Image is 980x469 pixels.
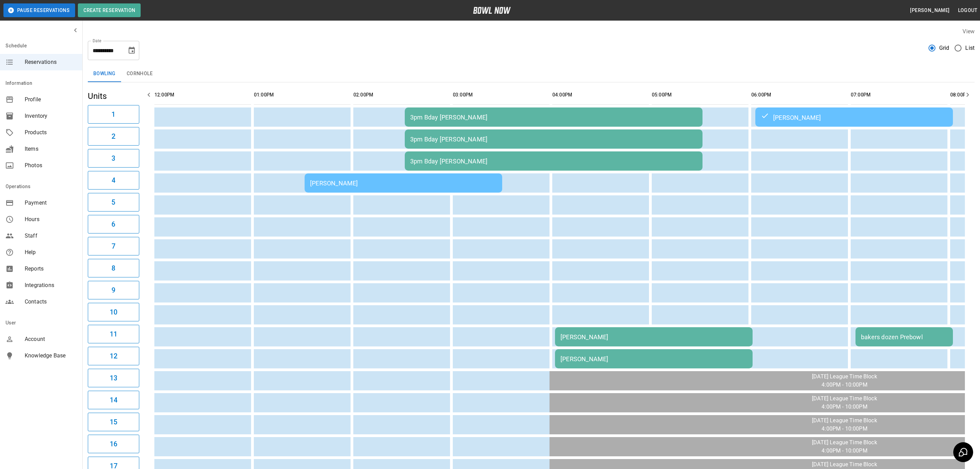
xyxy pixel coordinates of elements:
[78,3,141,17] button: Create Reservation
[88,66,121,82] button: Bowling
[111,197,115,208] h6: 5
[25,58,77,66] span: Reservations
[25,352,77,360] span: Knowledge Base
[88,193,139,211] button: 5
[25,199,77,207] span: Payment
[25,128,77,137] span: Products
[939,44,949,52] span: Grid
[560,355,747,363] div: [PERSON_NAME]
[88,413,139,431] button: 15
[25,265,77,273] span: Reports
[453,85,550,105] th: 03:00PM
[25,112,77,120] span: Inventory
[353,85,450,105] th: 02:00PM
[121,66,158,82] button: Cornhole
[410,158,697,165] div: 3pm Bday [PERSON_NAME]
[907,4,952,17] button: [PERSON_NAME]
[111,109,115,120] h6: 1
[154,85,251,105] th: 12:00PM
[25,298,77,306] span: Contacts
[25,248,77,256] span: Help
[88,347,139,365] button: 12
[88,171,139,190] button: 4
[254,85,351,105] th: 01:00PM
[88,105,139,124] button: 1
[25,335,77,343] span: Account
[88,91,139,102] h5: Units
[861,333,947,341] div: bakers dozen Prebowl
[955,4,980,17] button: Logout
[111,219,115,230] h6: 6
[88,369,139,387] button: 13
[88,127,139,146] button: 2
[88,66,975,82] div: inventory tabs
[88,149,139,168] button: 3
[25,145,77,153] span: Items
[110,394,117,405] h6: 14
[25,281,77,289] span: Integrations
[965,44,975,52] span: List
[761,113,947,121] div: [PERSON_NAME]
[110,351,117,362] h6: 12
[88,391,139,409] button: 14
[410,114,697,121] div: 3pm Bday [PERSON_NAME]
[25,161,77,170] span: Photos
[88,215,139,233] button: 6
[111,153,115,164] h6: 3
[110,329,117,340] h6: 11
[88,281,139,299] button: 9
[25,215,77,224] span: Hours
[88,237,139,255] button: 7
[25,95,77,104] span: Profile
[473,7,511,14] img: logo
[111,285,115,296] h6: 9
[111,241,115,252] h6: 7
[111,175,115,186] h6: 4
[88,435,139,453] button: 16
[111,131,115,142] h6: 2
[560,333,747,341] div: [PERSON_NAME]
[410,136,697,143] div: 3pm Bday [PERSON_NAME]
[3,3,75,17] button: Pause Reservations
[25,232,77,240] span: Staff
[88,259,139,277] button: 8
[310,180,497,187] div: [PERSON_NAME]
[125,44,139,57] button: Choose date, selected date is Sep 7, 2025
[88,303,139,321] button: 10
[110,373,117,384] h6: 13
[110,438,117,449] h6: 16
[110,307,117,318] h6: 10
[963,28,975,35] label: View
[110,416,117,427] h6: 15
[111,263,115,274] h6: 8
[88,325,139,343] button: 11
